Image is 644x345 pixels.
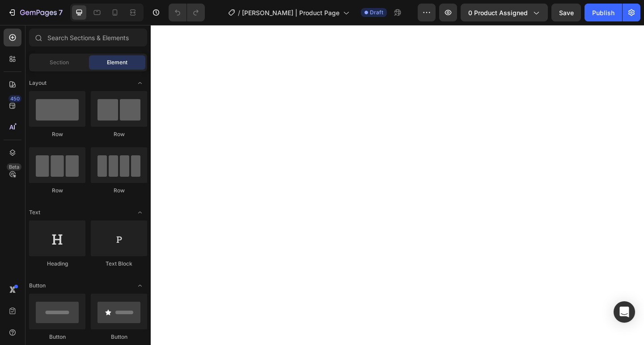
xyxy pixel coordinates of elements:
[107,58,127,67] span: Element
[91,333,147,341] div: Button
[151,25,644,345] iframe: Design area
[461,4,548,21] button: 0 product assigned
[8,95,21,102] div: 450
[29,333,85,341] div: Button
[238,8,240,17] span: /
[59,7,63,18] p: 7
[592,8,614,17] div: Publish
[91,187,147,195] div: Row
[169,4,205,21] div: Undo/Redo
[468,8,528,17] span: 0 product assigned
[29,260,85,268] div: Heading
[7,163,21,170] div: Beta
[133,278,147,293] span: Toggle open
[585,4,622,21] button: Publish
[559,9,574,17] span: Save
[551,4,581,21] button: Save
[133,76,147,90] span: Toggle open
[91,130,147,138] div: Row
[91,260,147,268] div: Text Block
[29,130,85,138] div: Row
[614,301,635,323] div: Open Intercom Messenger
[29,79,47,87] span: Layout
[370,8,383,17] span: Draft
[50,58,69,67] span: Section
[29,282,46,290] span: Button
[29,187,85,195] div: Row
[242,8,339,17] span: [PERSON_NAME] | Product Page
[29,208,40,216] span: Text
[29,29,147,46] input: Search Sections & Elements
[4,4,67,21] button: 7
[133,205,147,220] span: Toggle open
